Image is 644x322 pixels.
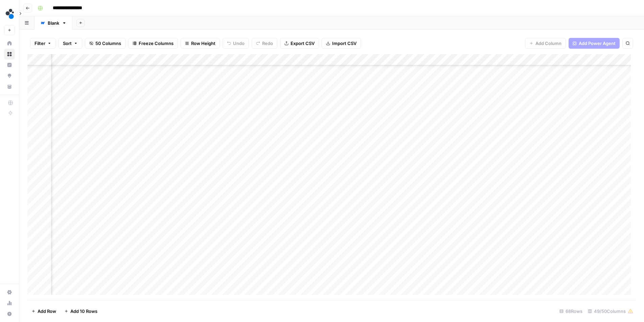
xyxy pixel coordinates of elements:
button: Add 10 Rows [60,306,101,317]
span: Sort [63,40,72,47]
button: Export CSV [280,38,319,49]
button: Import CSV [322,38,361,49]
button: 50 Columns [85,38,125,49]
button: Help + Support [4,308,15,319]
div: Blank [48,20,59,26]
button: Add Column [525,38,566,49]
div: 68 Rows [557,306,585,317]
button: Undo [223,38,249,49]
button: Filter [30,38,56,49]
span: Undo [233,40,245,47]
button: Sort [59,38,82,49]
button: Redo [252,38,277,49]
span: Add Column [535,40,561,47]
img: spot.ai Logo [4,8,16,20]
span: Add 10 Rows [70,308,97,315]
a: Opportunities [4,70,15,81]
button: Row Height [181,38,220,49]
a: Usage [4,298,15,308]
span: Add Power Agent [579,40,616,47]
span: Export CSV [291,40,315,47]
a: Browse [4,49,15,60]
button: Freeze Columns [128,38,178,49]
span: 50 Columns [95,40,121,47]
button: Workspace: spot.ai [4,5,15,22]
span: Row Height [191,40,215,47]
div: 49/50 Columns [585,306,636,317]
a: Home [4,38,15,49]
span: Add Row [38,308,56,315]
span: Redo [262,40,273,47]
span: Freeze Columns [139,40,174,47]
span: Filter [34,40,45,47]
a: Settings [4,287,15,298]
button: Add Row [27,306,60,317]
a: Blank [34,16,72,30]
a: Your Data [4,81,15,92]
a: Insights [4,60,15,70]
span: Import CSV [332,40,356,47]
button: Add Power Agent [569,38,620,49]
